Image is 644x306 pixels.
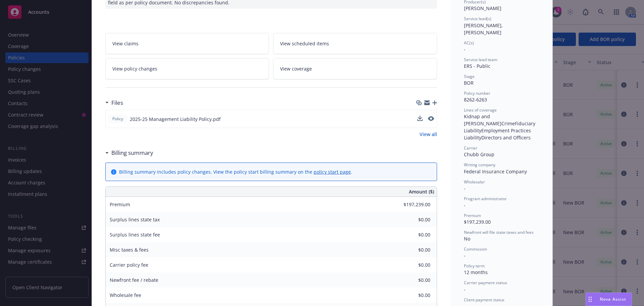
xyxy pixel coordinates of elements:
[464,185,466,191] span: -
[111,98,123,107] h3: Files
[501,120,515,127] span: Crime
[105,148,153,157] div: Billing summary
[586,293,594,306] div: Drag to move
[409,188,434,195] span: Amount ($)
[105,98,123,107] div: Files
[391,215,434,225] input: 0.00
[464,151,494,158] span: Chubb Group
[280,40,329,47] span: View scheduled items
[391,290,434,300] input: 0.00
[464,286,466,293] span: -
[110,247,149,253] span: Misc taxes & fees
[464,235,470,242] span: No
[464,202,466,208] span: -
[428,116,434,123] button: preview file
[464,162,495,168] span: Writing company
[464,113,501,127] span: Kidnap and [PERSON_NAME]
[119,168,352,175] div: Billing summary includes policy changes. View the policy start billing summary on the .
[391,260,434,270] input: 0.00
[273,58,437,79] a: View coverage
[110,201,130,208] span: Premium
[420,131,437,138] a: View all
[464,263,485,269] span: Policy term
[314,169,351,175] a: policy start page
[110,277,158,283] span: Newfront fee / rebate
[464,213,481,218] span: Premium
[464,252,466,259] span: -
[111,116,124,122] span: Policy
[464,74,475,79] span: Stage
[464,40,474,46] span: AC(s)
[464,90,490,96] span: Policy number
[110,216,160,223] span: Surplus lines state tax
[105,33,269,54] a: View claims
[110,262,148,268] span: Carrier policy fee
[280,65,312,72] span: View coverage
[464,229,534,235] span: Newfront will file state taxes and fees
[464,120,537,134] span: Fiduciary Liability
[481,134,531,141] span: Directors and Officers
[391,200,434,210] input: 0.00
[417,116,423,123] button: download file
[464,168,527,175] span: Federal Insurance Company
[130,116,221,123] span: 2025-25 Management Liability Policy.pdf
[111,148,153,157] h3: Billing summary
[391,275,434,285] input: 0.00
[464,96,487,103] span: 8262-6263
[391,230,434,240] input: 0.00
[464,46,466,52] span: -
[105,58,269,79] a: View policy changes
[112,40,139,47] span: View claims
[464,179,485,185] span: Wholesaler
[391,245,434,255] input: 0.00
[417,116,423,121] button: download file
[464,63,490,69] span: ERS - Public
[464,297,504,303] span: Client payment status
[464,280,507,286] span: Carrier payment status
[464,127,532,141] span: Employment Practices Liability
[110,231,160,238] span: Surplus lines state fee
[464,107,497,113] span: Lines of coverage
[428,116,434,121] button: preview file
[464,269,488,275] span: 12 months
[273,33,437,54] a: View scheduled items
[464,5,501,11] span: [PERSON_NAME]
[110,292,141,298] span: Wholesale fee
[464,57,497,62] span: Service lead team
[586,293,632,306] button: Nova Assist
[464,145,477,151] span: Carrier
[464,22,504,36] span: [PERSON_NAME], [PERSON_NAME]
[600,296,626,302] span: Nova Assist
[464,16,491,21] span: Service lead(s)
[464,80,474,86] span: BOR
[464,196,507,202] span: Program administrator
[464,246,487,252] span: Commission
[464,219,491,225] span: $197,239.00
[112,65,157,72] span: View policy changes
